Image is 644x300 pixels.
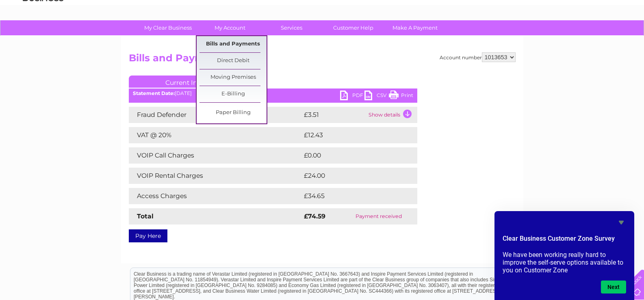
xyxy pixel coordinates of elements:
b: Statement Date: [133,90,175,96]
div: [DATE] [129,91,417,96]
td: Show details [366,107,417,123]
td: £24.00 [302,168,401,184]
a: My Account [196,20,263,35]
h2: Clear Business Customer Zone Survey [503,234,626,248]
td: VOIP Rental Charges [129,168,302,184]
a: Services [258,20,325,35]
button: Hide survey [616,218,626,227]
a: CSV [364,91,389,102]
a: Moving Premises [199,69,267,86]
td: VAT @ 20% [129,127,302,143]
a: Contact [590,35,610,41]
a: Telecoms [544,35,568,41]
a: Print [389,91,413,102]
a: My Clear Business [134,20,202,35]
a: Bills and Payments [199,36,267,52]
a: Water [501,35,516,41]
td: £34.65 [302,188,401,204]
a: Paper Billing [199,105,267,121]
td: Access Charges [129,188,302,204]
strong: Total [137,212,154,220]
td: £0.00 [302,147,399,164]
td: £3.51 [302,107,366,123]
div: Account number [440,52,516,62]
a: Current Invoice [129,76,251,88]
a: Make A Payment [382,20,449,35]
button: Next question [601,281,626,294]
div: Clear Business is a trading name of Verastar Limited (registered in [GEOGRAPHIC_DATA] No. 3667643... [130,4,514,39]
a: Log out [617,35,636,41]
td: Payment received [340,208,417,224]
div: Clear Business Customer Zone Survey [503,218,626,294]
a: Blog [573,35,585,41]
a: E-Billing [199,86,267,102]
a: 0333 014 3131 [491,4,547,14]
a: Customer Help [320,20,387,35]
td: VOIP Call Charges [129,147,302,164]
h2: Bills and Payments [129,52,516,68]
strong: £74.59 [304,212,325,220]
a: Energy [521,35,539,41]
td: £12.43 [302,127,400,143]
a: Pay Here [129,229,167,242]
a: Direct Debit [199,53,267,69]
img: logo.png [22,21,64,46]
td: Fraud Defender [129,107,302,123]
a: PDF [340,91,364,102]
p: We have been working really hard to improve the self-serve options available to you on Customer Zone [503,251,626,274]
